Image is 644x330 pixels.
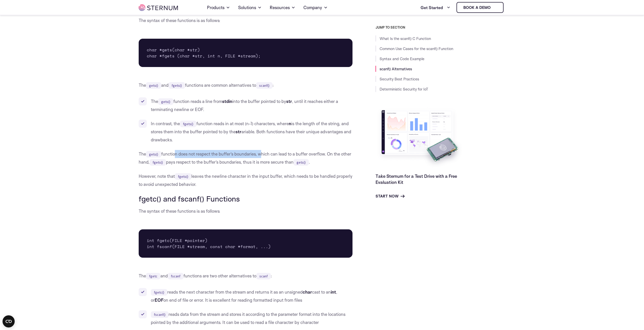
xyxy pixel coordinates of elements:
code: fscanf [168,273,183,279]
strong: stdin [222,99,232,104]
code: gets() [146,151,161,158]
pre: int fgetc(FILE *pointer) int fscanf(FILE *stream, const char *format, ...) [139,229,353,258]
strong: int [331,289,336,295]
a: Security Best Practices [380,77,419,81]
code: gets() [294,159,309,166]
li: The function reads a line from into the buffer pointed to by , until it reaches either a terminat... [139,97,353,114]
img: sternum iot [493,6,497,10]
code: fgetc [146,273,160,279]
a: Solutions [238,1,262,15]
li: reads the next character from the stream and returns it as an unsigned cast to an , or on end of ... [139,288,353,304]
strong: str [236,129,241,134]
p: The function does not respect the buffer’s boundaries, which can lead to a buffer overflow. On th... [139,150,353,166]
code: fgetc() [151,289,167,296]
p: The syntax of these functions is as follows: [139,16,353,25]
p: However, note that leaves the newline character in the input buffer, which needs to be handled pr... [139,172,353,188]
code: fgets() [175,173,191,180]
img: Take Sternum for a Test Drive with a Free Evaluation Kit [376,106,464,169]
li: In contrast, the function reads in at most (n-1) characters, where is the length of the string, a... [139,120,353,144]
a: Start Now [376,193,405,199]
p: The and functions are common alternatives to : [139,81,353,89]
a: Company [303,1,328,15]
p: The and functions are two other alternatives to : [139,272,353,280]
code: fgets() [169,82,185,89]
code: gets() [158,98,173,105]
pre: char *gets(char *str) char *fgets (char *str, int n, FILE *stream); [139,39,353,67]
a: Book a demo [456,2,504,13]
a: Resources [270,1,295,15]
a: Common Use Cases for the scanf() Function [380,46,453,51]
a: scanf() Alternatives [380,67,412,71]
code: gets() [146,82,161,89]
a: Syntax and Code Example [380,56,424,61]
h3: JUMP TO SECTION [376,25,506,29]
strong: str [286,99,292,104]
img: sternum iot [139,4,178,11]
h3: fgetc() and fscanf() Functions [139,194,353,203]
button: Open CMP widget [3,315,15,327]
code: scanf [256,273,271,279]
code: scanf() [256,82,273,89]
b: char [303,289,312,295]
a: Deterministic Security for IoT [380,87,428,92]
p: The syntax of these functions is as follows: [139,207,353,215]
strong: n [289,121,291,126]
a: Get Started [421,3,450,13]
a: What Is the scanf() C Function [380,36,431,41]
a: Products [207,1,230,15]
code: fgets() [150,159,166,166]
code: fgets() [180,121,196,127]
a: Take Sternum for a Test Drive with a Free Evaluation Kit [376,173,457,185]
